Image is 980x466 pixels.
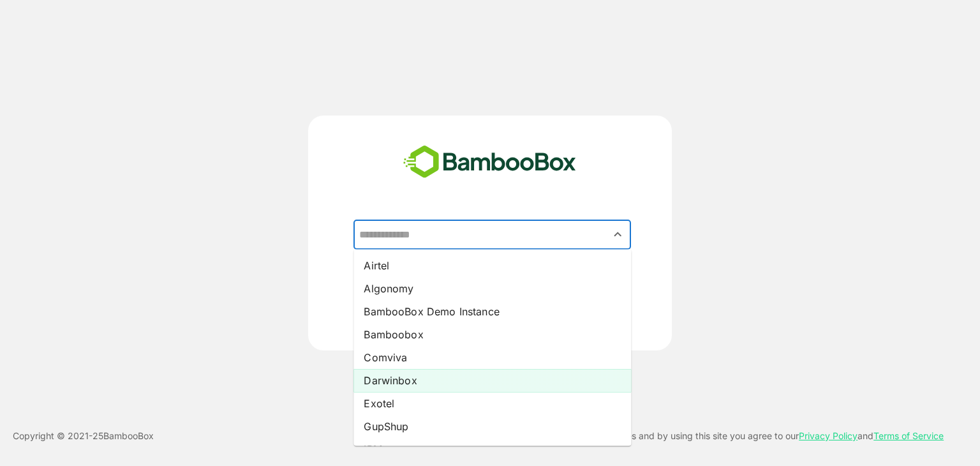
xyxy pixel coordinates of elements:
li: Bamboobox [353,323,631,346]
img: bamboobox [396,141,583,183]
p: This site uses cookies and by using this site you agree to our and [546,428,944,444]
li: Exotel [353,392,631,415]
li: Darwinbox [353,369,631,392]
a: Terms of Service [873,430,944,441]
li: GupShup [353,415,631,438]
li: Algonomy [353,277,631,300]
button: Close [609,226,627,243]
li: BambooBox Demo Instance [353,300,631,323]
li: Airtel [353,254,631,277]
li: IBM [353,438,631,461]
li: Comviva [353,346,631,369]
a: Privacy Policy [799,430,857,441]
p: Copyright © 2021- 25 BambooBox [13,428,154,444]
